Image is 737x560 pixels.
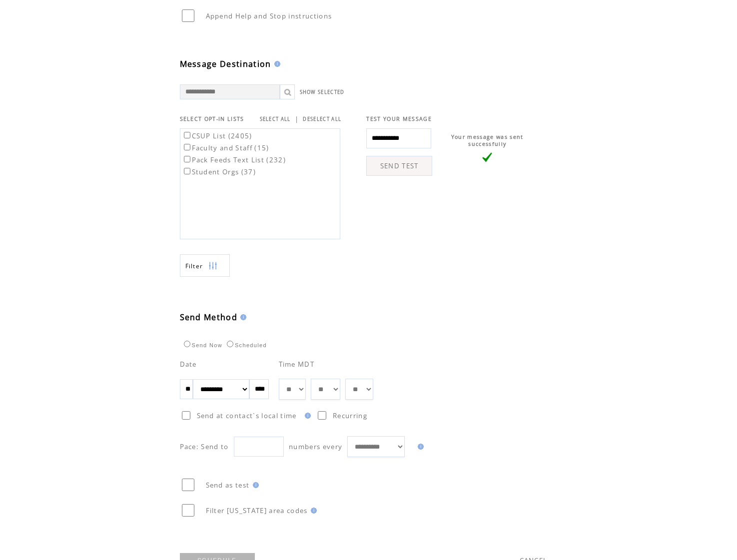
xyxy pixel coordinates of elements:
[206,506,308,515] span: Filter [US_STATE] area codes
[184,144,190,150] input: Faculty and Staff (15)
[289,442,342,451] span: numbers every
[415,444,424,450] img: help.gif
[182,167,256,176] label: Student Orgs (37)
[271,61,280,67] img: help.gif
[180,115,244,122] span: SELECT OPT-IN LISTS
[250,482,259,488] img: help.gif
[224,342,267,348] label: Scheduled
[180,442,229,451] span: Pace: Send to
[208,255,217,277] img: filters.png
[181,342,222,348] label: Send Now
[184,156,190,162] input: Pack Feeds Text List (232)
[184,168,190,174] input: Student Orgs (37)
[180,360,197,369] span: Date
[185,262,203,270] span: Show filters
[197,411,297,420] span: Send at contact`s local time
[184,132,190,138] input: CSUP List (2405)
[206,11,332,20] span: Append Help and Stop instructions
[366,115,432,122] span: TEST YOUR MESSAGE
[482,152,492,162] img: vLarge.png
[302,413,311,419] img: help.gif
[182,155,286,164] label: Pack Feeds Text List (232)
[206,481,250,490] span: Send as test
[237,314,246,320] img: help.gif
[260,116,291,122] a: SELECT ALL
[303,116,341,122] a: DESELECT ALL
[182,131,252,140] label: CSUP List (2405)
[182,143,269,152] label: Faculty and Staff (15)
[333,411,367,420] span: Recurring
[308,508,317,514] img: help.gif
[180,254,230,277] a: Filter
[300,89,345,95] a: SHOW SELECTED
[295,114,299,123] span: |
[180,312,238,323] span: Send Method
[366,156,432,176] a: SEND TEST
[227,341,233,347] input: Scheduled
[279,360,315,369] span: Time MDT
[180,58,271,69] span: Message Destination
[451,133,524,147] span: Your message was sent successfully
[184,341,190,347] input: Send Now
